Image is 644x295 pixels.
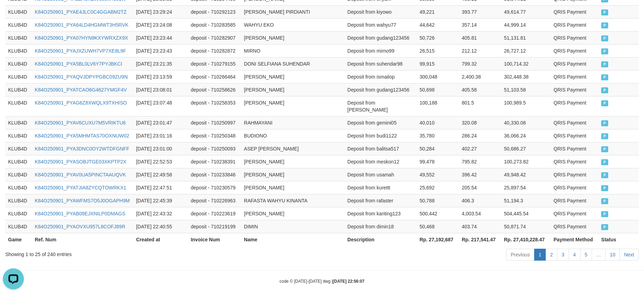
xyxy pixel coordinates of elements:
[605,249,620,261] a: 10
[133,233,188,246] th: Created at
[5,233,32,246] th: Game
[601,120,608,126] span: PAID
[133,129,188,142] td: [DATE] 23:01:16
[188,31,241,44] td: deposit - 710282907
[417,70,459,83] td: 300,048
[345,194,417,207] td: Deposit from rafaster
[417,57,459,70] td: 99,915
[280,279,365,284] small: code © [DATE]-[DATE] dwg |
[5,129,32,142] td: KLUB4D
[417,5,459,18] td: 49,221
[188,220,241,233] td: deposit - 710219199
[598,233,639,246] th: Status
[188,44,241,57] td: deposit - 710282872
[545,249,557,261] a: 2
[501,83,551,96] td: 51,103.58
[345,44,417,57] td: Deposit from mirno99
[133,5,188,18] td: [DATE] 23:29:24
[459,5,501,18] td: 393.77
[5,44,32,57] td: KLUB4D
[345,18,417,31] td: Deposit from wahyu77
[5,168,32,181] td: KLUB4D
[459,44,501,57] td: 212.12
[32,233,133,246] th: Ref. Num
[333,279,364,284] strong: [DATE] 22:56:07
[551,142,598,155] td: QRIS Payment
[5,5,32,18] td: KLUB4D
[569,249,580,261] a: 4
[551,96,598,116] td: QRIS Payment
[417,181,459,194] td: 25,692
[241,83,345,96] td: [PERSON_NAME]
[345,116,417,129] td: Deposit from gemini05
[188,83,241,96] td: deposit - 710258626
[459,155,501,168] td: 795.82
[551,155,598,168] td: QRIS Payment
[133,57,188,70] td: [DATE] 23:21:35
[345,31,417,44] td: Deposit from gudang123456
[619,249,639,261] a: Next
[188,18,241,31] td: deposit - 710283585
[188,207,241,220] td: deposit - 710223619
[188,129,241,142] td: deposit - 710250348
[551,220,598,233] td: QRIS Payment
[551,5,598,18] td: QRIS Payment
[133,155,188,168] td: [DATE] 22:52:53
[601,198,608,204] span: PAID
[417,233,459,246] th: Rp. 27,192,687
[241,116,345,129] td: RAHMAYANI
[417,96,459,116] td: 100,188
[35,159,126,165] a: K84O250901_PYASOBJTGE03XKPTP2X
[241,44,345,57] td: MIRNO
[241,181,345,194] td: [PERSON_NAME]
[551,57,598,70] td: QRIS Payment
[35,100,127,106] a: K84O250901_PYAG6Z8XWQLX9TXHISO
[5,70,32,83] td: KLUB4D
[35,22,128,28] a: K84O250901_PYA64LD4HGMWT3H5RVK
[5,96,32,116] td: KLUB4D
[133,194,188,207] td: [DATE] 22:45:39
[601,159,608,165] span: PAID
[501,181,551,194] td: 25,897.54
[241,18,345,31] td: WAHYU EKO
[5,248,263,258] div: Showing 1 to 25 of 240 entries
[241,155,345,168] td: [PERSON_NAME]
[188,70,241,83] td: deposit - 710266464
[188,194,241,207] td: deposit - 710226963
[551,233,598,246] th: Payment Method
[501,31,551,44] td: 51,131.81
[417,18,459,31] td: 44,642
[459,83,501,96] td: 405.58
[35,185,126,190] a: K84O250901_PYATJIA8ZYCQTOWRKX1
[417,44,459,57] td: 26,515
[35,120,126,126] a: K84O250901_PYAV6CUXU7M5VRIKTU6
[580,249,592,261] a: 5
[241,168,345,181] td: [PERSON_NAME]
[345,129,417,142] td: Deposit from budi1122
[551,181,598,194] td: QRIS Payment
[417,220,459,233] td: 50,468
[188,168,241,181] td: deposit - 710233846
[459,142,501,155] td: 402.27
[459,57,501,70] td: 799.32
[133,181,188,194] td: [DATE] 22:47:51
[557,249,569,261] a: 3
[601,185,608,191] span: PAID
[459,116,501,129] td: 320.08
[601,133,608,139] span: PAID
[345,96,417,116] td: Deposit from [PERSON_NAME]
[601,172,608,178] span: PAID
[601,100,608,106] span: PAID
[188,233,241,246] th: Invoice Num
[5,220,32,233] td: KLUB4D
[3,3,24,24] button: Open LiveChat chat widget
[133,142,188,155] td: [DATE] 23:01:00
[241,31,345,44] td: [PERSON_NAME]
[35,9,127,15] a: K84O250901_PYAE4JLC0C4GGABM2TZ
[459,233,501,246] th: Rp. 217,541.47
[501,57,551,70] td: 100,714.32
[35,74,128,80] a: K84O250901_PYAQVJDPYPGBC09ZU9N
[534,249,546,261] a: 1
[501,18,551,31] td: 44,999.14
[241,233,345,246] th: Name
